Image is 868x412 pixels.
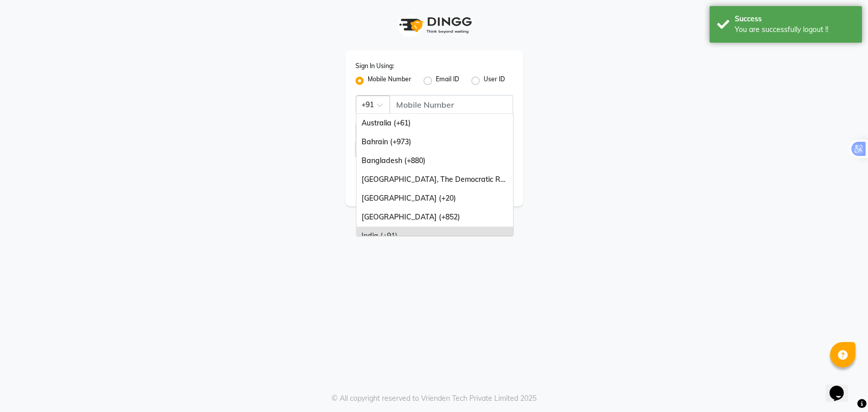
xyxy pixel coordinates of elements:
[356,170,513,189] div: [GEOGRAPHIC_DATA], The Democratic Republic Of The (+243)
[735,14,854,24] div: Success
[356,208,513,227] div: [GEOGRAPHIC_DATA] (+852)
[394,10,475,40] img: logo1.svg
[356,114,513,133] div: Australia (+61)
[368,75,411,87] label: Mobile Number
[356,227,513,245] div: India (+91)
[390,95,513,114] input: Username
[825,371,858,402] iframe: chat widget
[356,151,513,170] div: Bangladesh (+880)
[484,75,505,87] label: User ID
[356,133,513,151] div: Bahrain (+973)
[355,61,394,71] label: Sign In Using:
[355,122,490,142] input: Username
[356,189,513,208] div: [GEOGRAPHIC_DATA] (+20)
[356,113,514,236] ng-dropdown-panel: Options list
[436,75,459,87] label: Email ID
[735,24,854,35] div: You are successfully logout !!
